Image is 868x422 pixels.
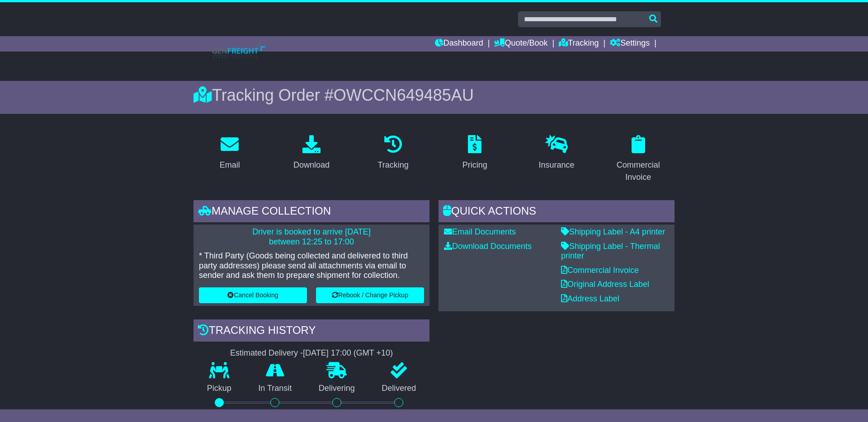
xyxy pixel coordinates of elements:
a: Download [288,132,335,174]
a: Commercial Invoice [602,132,675,187]
p: Delivered [368,384,430,394]
div: Commercial Invoice [608,159,669,183]
div: Email [220,159,240,171]
a: Email [214,132,246,174]
p: Pickup [193,384,245,394]
div: Quick Actions [439,200,675,225]
a: Email Documents [444,227,516,236]
div: Download [293,159,330,171]
div: Manage collection [193,200,429,225]
a: Shipping Label - A4 printer [561,227,665,236]
a: Tracking [372,132,415,174]
div: Tracking history [193,319,429,344]
a: Pricing [457,132,493,174]
p: In Transit [245,384,306,394]
span: OWCCN649485AU [334,86,474,104]
div: Estimated Delivery - [193,348,429,358]
a: Shipping Label - Thermal printer [561,242,660,261]
div: Insurance [538,159,574,171]
div: [DATE] 17:00 (GMT +10) [303,348,393,358]
a: Download Documents [444,242,532,251]
a: Settings [610,36,650,52]
a: Tracking [559,36,599,52]
div: Tracking [378,159,409,171]
a: Commercial Invoice [561,266,639,275]
p: * Third Party (Goods being collected and delivered to third party addresses) please send all atta... [199,251,424,281]
div: Pricing [462,159,487,171]
button: Rebook / Change Pickup [316,287,424,303]
a: Quote/Book [494,36,547,52]
a: Original Address Label [561,280,649,289]
a: Insurance [533,132,580,174]
p: Delivering [305,384,368,394]
p: Driver is booked to arrive [DATE] between 12:25 to 17:00 [199,227,424,247]
div: Tracking Order # [193,85,675,105]
a: Dashboard [435,36,483,52]
button: Cancel Booking [199,287,307,303]
a: Address Label [561,294,619,303]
